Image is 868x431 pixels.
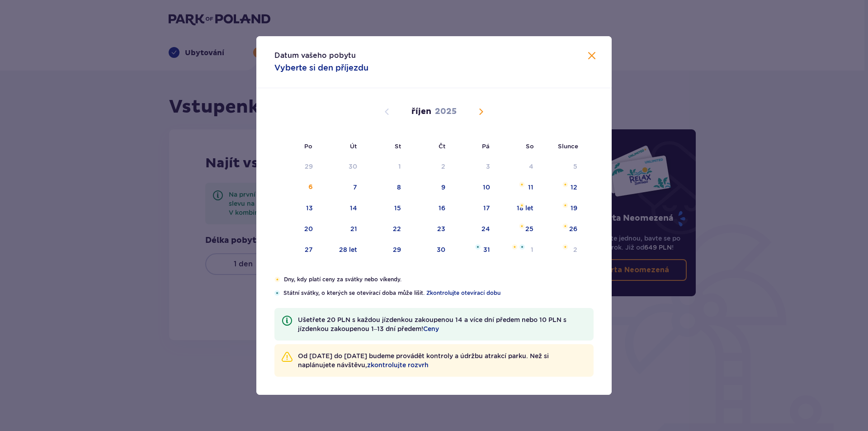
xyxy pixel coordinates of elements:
font: 24 [481,225,490,232]
font: 1 [398,163,401,170]
img: Oranžová hvězda [512,244,518,250]
td: 20 [274,219,319,239]
font: 1 [531,246,533,253]
font: Dny, kdy platí ceny za svátky nebo víkendy. [284,276,401,283]
td: Oranžová hvězda11 [496,178,540,198]
font: 8 [397,184,401,191]
font: Vyberte si den příjezdu [274,63,368,72]
img: Oranžová hvězda [519,203,525,208]
td: 8 [363,178,407,198]
td: 7 [319,178,364,198]
img: Modrá hvězda [519,244,525,250]
td: Oranžová hvězda18 let [496,199,540,218]
font: Ceny [423,325,439,332]
td: Datum není k dispozici. Středa, 1. října 2025 [363,157,407,177]
img: Oranžová hvězda [519,223,525,229]
font: St [395,142,401,150]
font: 10 [483,184,490,191]
td: 13 [274,199,319,218]
font: 6 [308,184,313,190]
button: Blízko [586,51,597,62]
font: Datum vašeho pobytu [274,51,356,60]
button: Příští měsíc [476,106,486,117]
font: 7 [353,184,357,191]
td: 17 [452,199,496,218]
td: Datum není k dispozici. Čtvrtek, 2. října 2025 [407,157,452,177]
td: 6 [274,178,319,198]
td: 21 [319,219,364,239]
font: 2025 [435,106,457,117]
font: 11 [528,184,533,191]
button: Předchozí měsíc [382,106,392,117]
font: Čt [439,142,445,150]
img: Oranžová hvězda [562,203,568,208]
font: Slunce [558,142,578,150]
td: Datum není k dispozici. Neděle, 5. října 2025 [540,157,584,177]
font: 20 [304,225,313,232]
font: 5 [573,163,577,170]
font: 31 [483,246,490,253]
font: Od [DATE] do [DATE] budeme provádět kontroly a údržbu atrakcí parku. Než si naplánujete návštěvu, [298,352,549,369]
td: Oranžová hvězda26 [540,219,584,239]
font: 2 [441,163,445,170]
font: 29 [305,163,313,170]
font: 9 [441,184,445,191]
td: Oranžová hvězda25 [496,219,540,239]
font: zkontrolujte rozvrh [367,361,429,369]
font: Státní svátky, o kterých se otevírací doba může lišit. [283,289,425,296]
td: 14 [319,199,364,218]
img: Oranžová hvězda [519,182,525,187]
a: zkontrolujte rozvrh [367,360,429,369]
td: 27 [274,240,319,260]
font: Út [350,142,357,150]
font: 18 let [517,204,533,212]
td: Datum není k dispozici. Úterý, 30. září 2025 [319,157,364,177]
font: 25 [525,225,533,232]
font: 14 [350,204,357,212]
td: 30 [407,240,452,260]
td: Oranžová hvězda19 [540,199,584,218]
font: 27 [305,246,313,253]
font: 17 [483,204,490,212]
font: Pá [482,142,490,150]
font: 2 [573,246,577,253]
td: 23 [407,219,452,239]
font: 26 [569,225,577,232]
td: Datum není k dispozici. Sobota, 4. října 2025 [496,157,540,177]
font: 30 [437,246,445,253]
td: 15 [363,199,407,218]
td: 29 [363,240,407,260]
td: 24 [452,219,496,239]
font: říjen [411,106,431,117]
font: 21 [350,225,357,232]
td: 22 [363,219,407,239]
a: Ceny [423,324,439,333]
font: 3 [486,163,490,170]
font: 12 [571,184,577,191]
td: Modrá hvězda31 [452,240,496,260]
img: Oranžová hvězda [562,244,568,250]
font: 30 [349,163,357,170]
img: Oranžová hvězda [562,223,568,229]
img: Modrá hvězda [274,290,280,296]
img: Oranžová hvězda [274,277,280,282]
td: Datum není k dispozici. Pátek, 3. října 2025 [452,157,496,177]
font: Ušetřete 20 PLN s každou jízdenkou zakoupenou 14 a více dní předem nebo 10 PLN s jízdenkou zakoup... [298,316,566,332]
font: So [526,142,534,150]
img: Modrá hvězda [475,244,481,250]
font: Po [304,142,312,150]
a: Zkontrolujte otevírací dobu [426,289,500,297]
td: Oranžová hvězda12 [540,178,584,198]
td: Datum není k dispozici. Pondělí, 29. září 2025 [274,157,319,177]
td: Oranžová hvězdaModrá hvězda1 [496,240,540,260]
font: Zkontrolujte otevírací dobu [426,289,500,296]
font: 4 [529,163,533,170]
img: Oranžová hvězda [562,182,568,187]
td: 10 [452,178,496,198]
font: 16 [439,204,445,212]
font: 13 [306,204,313,212]
font: 28 let [339,246,357,253]
td: Oranžová hvězda2 [540,240,584,260]
font: 15 [394,204,401,212]
font: 19 [571,204,577,212]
